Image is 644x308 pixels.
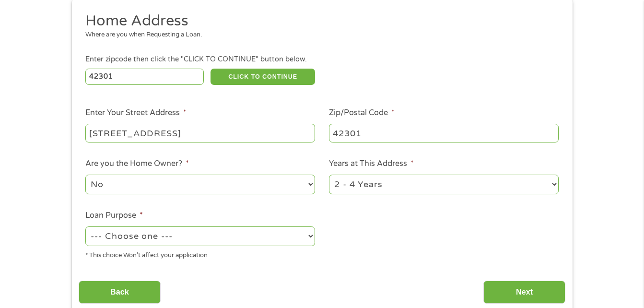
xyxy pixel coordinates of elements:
input: Next [483,281,565,304]
label: Loan Purpose [85,211,143,221]
input: Back [79,281,161,304]
label: Are you the Home Owner? [85,159,189,169]
button: CLICK TO CONTINUE [211,69,315,85]
input: Enter Zipcode (e.g 01510) [85,69,204,85]
label: Enter Your Street Address [85,108,187,118]
label: Years at This Address [329,159,414,169]
div: * This choice Won’t affect your application [85,248,315,261]
h2: Home Address [85,12,551,31]
label: Zip/Postal Code [329,108,395,118]
div: Where are you when Requesting a Loan. [85,30,551,40]
input: 1 Main Street [85,124,315,142]
div: Enter zipcode then click the "CLICK TO CONTINUE" button below. [85,54,558,65]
